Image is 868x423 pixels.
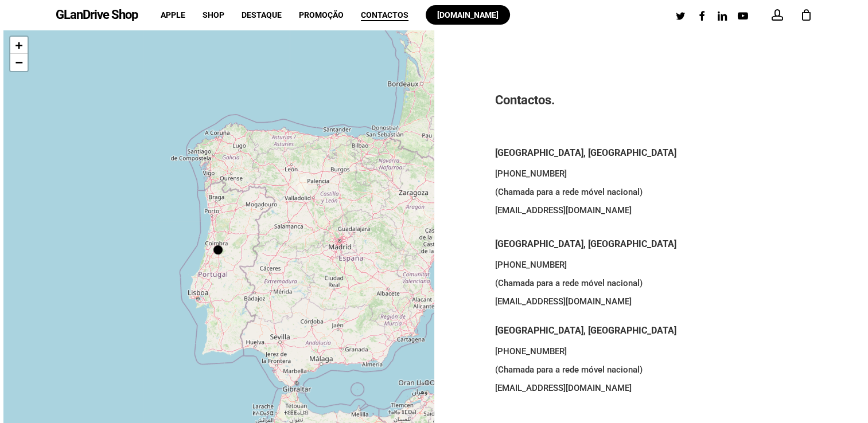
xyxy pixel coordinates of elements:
[15,38,22,52] span: +
[161,10,185,19] span: Apple
[426,11,510,19] a: [DOMAIN_NAME]
[299,10,344,19] span: Promoção
[495,91,804,110] h3: Contactos.
[10,37,28,54] a: Zoom in
[203,10,224,19] span: Shop
[242,11,282,19] a: Destaque
[203,11,224,19] a: Shop
[10,54,28,71] a: Zoom out
[495,146,804,160] h5: [GEOGRAPHIC_DATA], [GEOGRAPHIC_DATA]
[800,9,813,21] a: Cart
[495,256,804,324] p: [PHONE_NUMBER] (Chamada para a rede móvel nacional) [EMAIL_ADDRESS][DOMAIN_NAME]
[495,164,804,233] p: [PHONE_NUMBER] (Chamada para a rede móvel nacional) [EMAIL_ADDRESS][DOMAIN_NAME]
[495,342,804,397] p: [PHONE_NUMBER] (Chamada para a rede móvel nacional) [EMAIL_ADDRESS][DOMAIN_NAME]
[242,10,282,19] span: Destaque
[495,323,804,338] h5: [GEOGRAPHIC_DATA], [GEOGRAPHIC_DATA]
[361,11,408,19] a: Contactos
[56,9,138,21] a: GLanDrive Shop
[299,11,344,19] a: Promoção
[161,11,185,19] a: Apple
[15,55,22,69] span: −
[437,10,499,19] span: [DOMAIN_NAME]
[361,10,408,19] span: Contactos
[495,237,804,252] h5: [GEOGRAPHIC_DATA], [GEOGRAPHIC_DATA]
